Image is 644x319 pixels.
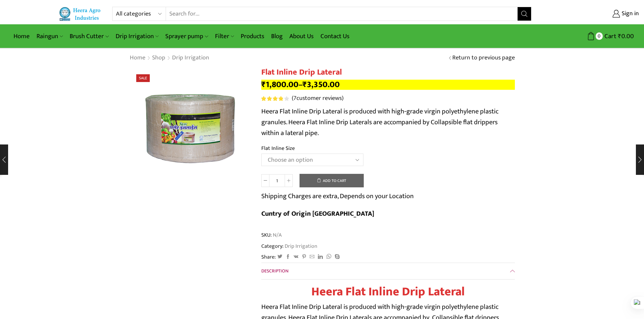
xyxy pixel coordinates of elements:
span: Cart [603,32,616,41]
span: Sale [136,74,150,82]
img: Flat Inline Drip Lateral [129,68,251,189]
span: 7 [261,96,290,101]
span: Description [261,267,288,275]
a: Sign in [542,8,639,20]
label: Flat Inline Size [261,144,295,152]
span: Sign in [620,9,639,18]
span: ₹ [303,78,307,91]
a: Raingun [33,28,66,44]
span: 7 [293,93,296,103]
a: Drip Irrigation [172,54,210,62]
a: Brush Cutter [66,28,112,44]
a: About Us [286,28,317,44]
span: Share: [261,253,276,261]
a: 0 Cart ₹0.00 [538,30,634,43]
bdi: 0.00 [618,31,634,42]
nav: Breadcrumb [129,54,210,62]
strong: Heera Flat Inline Drip Lateral [311,282,465,302]
a: (7customer reviews) [292,94,343,103]
b: Cuntry of Origin [GEOGRAPHIC_DATA] [261,208,374,219]
p: Shipping Charges are extra, Depends on your Location [261,191,414,202]
a: Return to previous page [452,54,515,62]
span: ₹ [261,78,266,91]
a: Shop [152,54,166,62]
p: – [261,80,515,90]
a: Home [10,28,33,44]
a: Description [261,263,515,279]
span: ₹ [618,31,621,42]
span: Rated out of 5 based on customer ratings [261,96,283,101]
input: Search for... [166,7,518,21]
input: Product quantity [269,174,285,187]
a: Filter [212,28,237,44]
a: Blog [268,28,286,44]
div: Rated 4.00 out of 5 [261,96,289,101]
a: Drip Irrigation [284,242,317,250]
span: SKU: [261,231,515,239]
a: Home [129,54,146,62]
bdi: 3,350.00 [303,78,340,91]
a: Products [237,28,268,44]
p: Heera Flat Inline Drip Lateral is produced with high-grade virgin polyethylene plastic granules. ... [261,106,515,138]
bdi: 1,800.00 [261,78,299,91]
span: N/A [272,231,282,239]
button: Add to cart [300,174,364,187]
a: Contact Us [317,28,353,44]
span: 0 [596,32,603,39]
button: Search button [518,7,531,21]
h1: Flat Inline Drip Lateral [261,68,515,77]
span: Category: [261,242,317,250]
a: Drip Irrigation [112,28,162,44]
a: Sprayer pump [162,28,211,44]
